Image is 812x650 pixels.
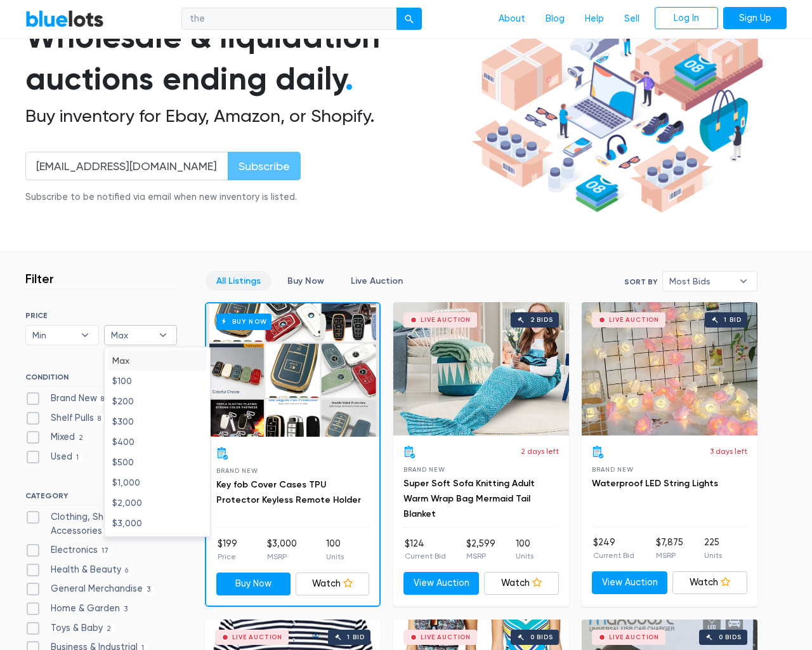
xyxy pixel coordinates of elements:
li: $300 [108,411,207,432]
li: $3,000 [267,537,297,562]
a: Sign Up [723,7,787,30]
li: $249 [593,536,634,561]
h1: Wholesale & liquidation auctions ending daily [25,16,467,100]
a: Log In [655,7,718,30]
a: Watch [296,573,370,595]
div: Subscribe to be notified via email when new inventory is listed. [25,190,301,204]
label: General Merchandise [25,582,155,596]
p: 3 days left [710,446,747,457]
h6: PRICE [25,311,177,320]
label: Brand New [25,392,112,406]
h6: CATEGORY [25,491,177,505]
label: Sort By [624,276,657,288]
a: Waterproof LED String Lights [592,478,718,489]
b: ▾ [72,326,98,345]
div: 0 bids [530,634,553,640]
p: MSRP [466,550,495,562]
li: $200 [108,391,207,411]
a: Key fob Cover Cases TPU Protector Keyless Remote Holder [216,479,361,505]
label: Health & Beauty [25,563,133,577]
p: 2 days left [521,446,559,457]
li: 100 [326,537,344,562]
div: 2 bids [530,317,553,323]
li: $100 [108,371,207,391]
h6: Buy Now [216,314,272,329]
span: 58 [102,527,117,537]
a: Blog [535,7,575,31]
span: 17 [98,546,113,556]
li: $124 [405,537,446,562]
span: Most Bids [669,272,733,291]
span: Max [111,326,153,345]
li: $3,000 [108,513,207,533]
h6: CONDITION [25,373,177,387]
a: Help [575,7,614,31]
label: Used [25,450,83,464]
span: 2 [103,624,115,634]
div: 1 bid [347,634,364,640]
a: Watch [484,572,560,595]
label: Home & Garden [25,602,132,616]
a: Buy Now [277,271,335,291]
span: 2 [75,434,88,444]
p: Units [704,550,722,561]
p: Units [516,550,534,562]
li: 225 [704,536,722,561]
span: 6 [121,566,133,576]
span: 3 [143,585,155,595]
li: Max [108,350,207,371]
label: Clothing, Shoes & Accessories [25,510,177,538]
p: Units [326,551,344,562]
label: Mixed [25,430,88,444]
p: Current Bid [405,550,446,562]
a: About [488,7,535,31]
a: Buy Now [206,303,379,437]
a: Live Auction 2 bids [393,302,569,435]
p: MSRP [267,551,297,562]
li: $2,000 [108,493,207,513]
li: $7,875 [656,536,683,561]
li: $199 [218,537,237,562]
a: Super Soft Sofa Knitting Adult Warm Wrap Bag Mermaid Tail Blanket [403,478,535,519]
b: ▾ [150,326,176,345]
span: Brand New [403,466,445,473]
li: $400 [108,432,207,452]
li: $2,599 [466,537,495,562]
p: Current Bid [593,550,634,561]
li: 100 [516,537,534,562]
label: Shelf Pulls [25,411,105,425]
div: Live Auction [232,634,282,640]
div: Live Auction [421,634,471,640]
b: ▾ [730,272,757,291]
div: Live Auction [609,634,659,640]
div: 0 bids [719,634,742,640]
span: 8 [94,414,105,424]
span: 1 [72,453,83,463]
a: Watch [672,571,748,594]
span: 3 [120,604,132,614]
p: MSRP [656,550,683,561]
div: Live Auction [609,317,659,323]
label: Electronics [25,543,113,557]
span: Brand New [592,466,633,473]
a: All Listings [206,271,272,291]
li: $1,000 [108,472,207,493]
a: BlueLots [25,10,104,28]
h2: Buy inventory for Ebay, Amazon, or Shopify. [25,105,467,127]
a: Live Auction 1 bid [582,302,757,435]
p: Price [218,551,237,562]
a: Sell [614,7,650,31]
input: Search for inventory [181,8,397,30]
div: Live Auction [421,317,471,323]
input: Enter your email address [25,152,228,180]
a: View Auction [592,571,667,594]
h3: Filter [25,271,54,286]
span: Min [32,326,74,345]
label: Toys & Baby [25,621,115,635]
div: 1 bid [724,317,741,323]
span: 80 [97,394,112,404]
span: . [345,60,353,98]
li: $500 [108,452,207,472]
input: Subscribe [228,152,301,180]
span: Brand New [216,467,258,474]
